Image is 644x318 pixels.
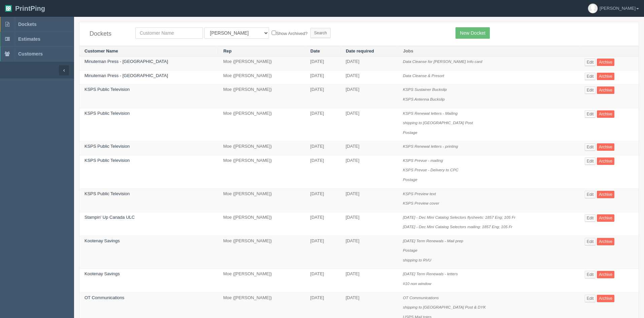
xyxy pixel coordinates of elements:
a: KSPS Public Television [84,191,130,196]
td: [DATE] [341,236,398,269]
td: [DATE] [341,155,398,188]
a: Archive [597,143,614,151]
td: [DATE] [305,57,341,71]
td: [DATE] [341,84,398,108]
td: Moe ([PERSON_NAME]) [218,212,305,236]
td: [DATE] [341,141,398,155]
td: Moe ([PERSON_NAME]) [218,155,305,188]
td: Moe ([PERSON_NAME]) [218,141,305,155]
td: [DATE] [305,70,341,84]
i: KSPS Sustainer Buckslip [403,87,447,92]
a: Date required [346,48,374,54]
a: Edit [585,238,596,245]
a: Kootenay Savings [84,271,120,276]
a: Archive [597,295,614,302]
a: Archive [597,157,614,165]
td: Moe ([PERSON_NAME]) [218,188,305,212]
i: [DATE] - Dec Mini Catalog Selectors flysheets: 1857 Eng; 105 Fr [403,215,515,219]
a: Edit [585,157,596,165]
span: Estimates [18,36,40,42]
a: Archive [597,73,614,80]
a: Archive [597,214,614,222]
a: Minuteman Press - [GEOGRAPHIC_DATA] [84,73,168,78]
i: KSPS Renewal letters - printing [403,144,458,148]
td: [DATE] [305,155,341,188]
td: [DATE] [305,141,341,155]
a: Edit [585,86,596,94]
label: Show Archived? [272,29,307,37]
i: shipping to [GEOGRAPHIC_DATA] Post & DYK [403,305,486,309]
td: Moe ([PERSON_NAME]) [218,84,305,108]
a: Archive [597,86,614,94]
i: KSPS Antenna Buckslip [403,97,445,101]
a: Archive [597,191,614,198]
i: Postage [403,177,417,182]
td: Moe ([PERSON_NAME]) [218,108,305,141]
i: KSPS Prevue - mailing [403,158,443,163]
i: Postage [403,130,417,135]
a: Edit [585,59,596,66]
td: [DATE] [305,269,341,292]
i: #10 non window [403,281,431,286]
input: Customer Name [135,27,203,39]
td: [DATE] [341,108,398,141]
a: Archive [597,271,614,278]
i: KSPS Prevue - Delivery to CPC [403,168,459,172]
a: New Docket [455,27,489,39]
i: shipping to [GEOGRAPHIC_DATA] Post [403,120,473,125]
a: Archive [597,110,614,118]
a: OT Communications [84,295,124,300]
td: [DATE] [341,269,398,292]
td: Moe ([PERSON_NAME]) [218,236,305,269]
a: Edit [585,110,596,118]
input: Show Archived? [272,31,276,35]
i: Data Cleanse for [PERSON_NAME] Info card [403,59,482,64]
i: Data Cleanse & Presort [403,73,444,78]
i: Postage [403,248,417,252]
span: Dockets [18,22,36,27]
a: Edit [585,271,596,278]
input: Search [310,28,331,38]
a: Kootenay Savings [84,238,120,243]
a: Stampin' Up Canada ULC [84,215,135,220]
td: [DATE] [341,212,398,236]
a: Edit [585,191,596,198]
td: [DATE] [305,188,341,212]
a: KSPS Public Television [84,158,130,163]
i: KSPS Preview text [403,191,436,196]
i: KSPS Preview cover [403,201,439,205]
a: Archive [597,238,614,245]
td: Moe ([PERSON_NAME]) [218,57,305,71]
img: avatar_default-7531ab5dedf162e01f1e0bb0964e6a185e93c5c22dfe317fb01d7f8cd2b1632c.jpg [588,4,598,13]
a: Rep [223,48,232,54]
a: Edit [585,214,596,222]
td: Moe ([PERSON_NAME]) [218,70,305,84]
td: [DATE] [341,188,398,212]
a: KSPS Public Television [84,87,130,92]
a: Archive [597,59,614,66]
i: shipping to RVU [403,258,431,262]
td: [DATE] [305,236,341,269]
a: KSPS Public Television [84,144,130,149]
a: Date [310,48,320,54]
i: [DATE] - Dec Mini Catalog Selectors mailing: 1857 Eng; 105 Fr [403,224,512,229]
a: Customer Name [84,48,118,54]
i: OT Communications [403,295,439,300]
i: [DATE] Term Renewals - Mail prep [403,239,463,243]
a: Edit [585,73,596,80]
img: logo-3e63b451c926e2ac314895c53de4908e5d424f24456219fb08d385ab2e579770.png [5,5,12,12]
span: Customers [18,51,43,57]
a: Minuteman Press - [GEOGRAPHIC_DATA] [84,59,168,64]
a: Edit [585,295,596,302]
td: [DATE] [305,84,341,108]
td: [DATE] [341,57,398,71]
a: Edit [585,143,596,151]
i: KSPS Renewal letters - Mailing [403,111,457,115]
a: KSPS Public Television [84,111,130,116]
td: Moe ([PERSON_NAME]) [218,269,305,292]
h4: Dockets [90,31,125,37]
td: [DATE] [305,108,341,141]
td: [DATE] [305,212,341,236]
i: [DATE] Term Renewals - letters [403,272,458,276]
th: Jobs [398,46,580,57]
